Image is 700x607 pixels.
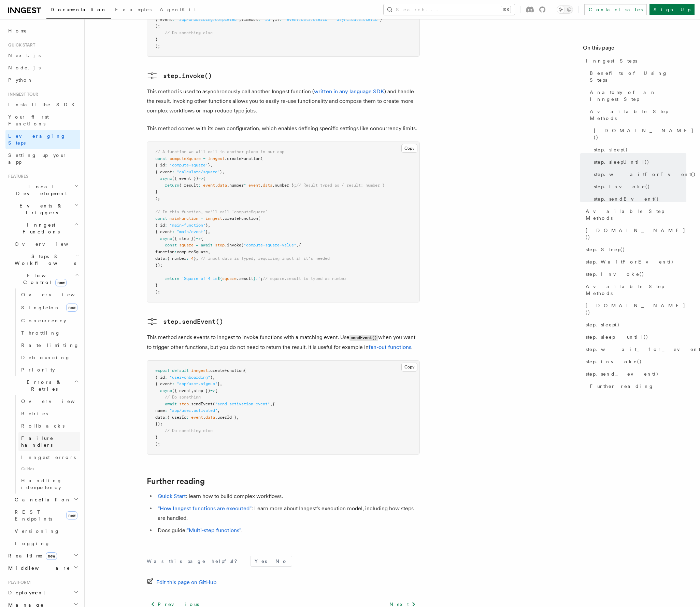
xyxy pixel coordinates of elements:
[165,30,213,35] span: // Do something else
[165,243,177,247] span: const
[160,7,196,12] span: AgentKit
[272,402,275,406] span: {
[18,301,80,314] a: Singletonnew
[583,55,686,67] a: Inngest Steps
[51,7,107,12] span: Documentation
[296,243,299,247] span: ,
[586,227,686,241] span: [DOMAIN_NAME]()
[583,205,686,224] a: Available Step Methods
[18,288,80,301] a: Overview
[384,4,515,15] button: Search...⌘K
[225,156,260,161] span: .createFunction
[155,263,162,268] span: });
[5,552,57,559] span: Realtime
[208,223,210,228] span: ,
[156,2,200,18] a: AgentKit
[271,556,292,566] button: No
[8,53,41,58] span: Next.js
[165,402,177,406] span: await
[590,108,686,122] span: Available Step Methods
[591,156,686,168] a: step.sleepUntil()
[155,368,170,373] span: export
[583,343,686,355] a: step.wait_for_event()
[155,249,174,254] span: function
[147,316,223,327] a: step.sendEvent()
[205,229,208,234] span: }
[18,364,80,376] a: Priority
[12,272,75,286] span: Flow Control
[594,195,659,202] span: step.sendEvent()
[591,180,686,193] a: step.invoke()
[160,236,172,241] span: async
[155,408,165,413] span: name
[155,189,158,194] span: }
[155,163,165,167] span: { id
[258,17,260,22] span: :
[8,65,41,70] span: Node.js
[263,276,346,281] span: // square.result is typed as number
[177,17,239,22] span: "app/onboarding.completed"
[5,180,80,200] button: Local Development
[194,256,196,261] span: }
[12,496,71,503] span: Cancellation
[172,176,198,181] span: ({ event })
[586,302,686,316] span: [DOMAIN_NAME]()
[583,331,686,343] a: step.sleep_until()
[155,17,172,22] span: { event
[198,183,201,188] span: :
[18,327,80,339] a: Throttling
[191,388,194,393] span: ,
[172,17,174,22] span: :
[8,133,66,146] span: Leveraging Steps
[155,216,167,221] span: const
[210,388,215,393] span: =>
[179,183,198,188] span: { result
[210,163,213,167] span: ,
[21,305,60,310] span: Singleton
[21,399,91,404] span: Overview
[5,589,45,596] span: Deployment
[18,474,80,494] a: Handling idempotency
[21,367,55,373] span: Priority
[203,176,205,181] span: {
[239,17,241,22] span: ,
[12,506,80,525] a: REST Endpointsnew
[401,363,417,372] button: Copy
[179,243,194,247] span: square
[182,276,217,281] span: `Square of 4 is
[5,174,28,179] span: Features
[155,156,167,161] span: const
[208,368,244,373] span: .createFunction
[172,368,189,373] span: default
[155,289,160,294] span: );
[220,381,222,386] span: ,
[215,402,270,406] span: "send-activation-event"
[586,321,620,328] span: step.sleep()
[583,44,686,55] h4: On this page
[213,375,215,380] span: ,
[155,283,158,287] span: }
[177,229,205,234] span: "main/event"
[15,241,85,247] span: Overview
[583,256,686,268] a: step.WaitForEvent()
[196,243,198,247] span: =
[5,550,80,562] button: Realtimenew
[260,276,263,281] span: ;
[5,98,80,111] a: Install the SDK
[8,27,27,34] span: Home
[155,375,165,380] span: { id
[587,380,686,392] a: Further reading
[215,388,217,393] span: {
[172,236,196,241] span: ({ step })
[155,210,268,214] span: // In this function, we'll call `computeSquare`
[201,243,213,247] span: await
[12,238,80,250] a: Overview
[170,163,208,167] span: "compute-square"
[591,124,686,144] a: [DOMAIN_NAME]()
[66,303,77,312] span: new
[583,355,686,368] a: step.invoke()
[5,25,80,37] a: Home
[170,216,198,221] span: mainFunction
[5,200,80,219] button: Events & Triggers
[46,2,111,19] a: Documentation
